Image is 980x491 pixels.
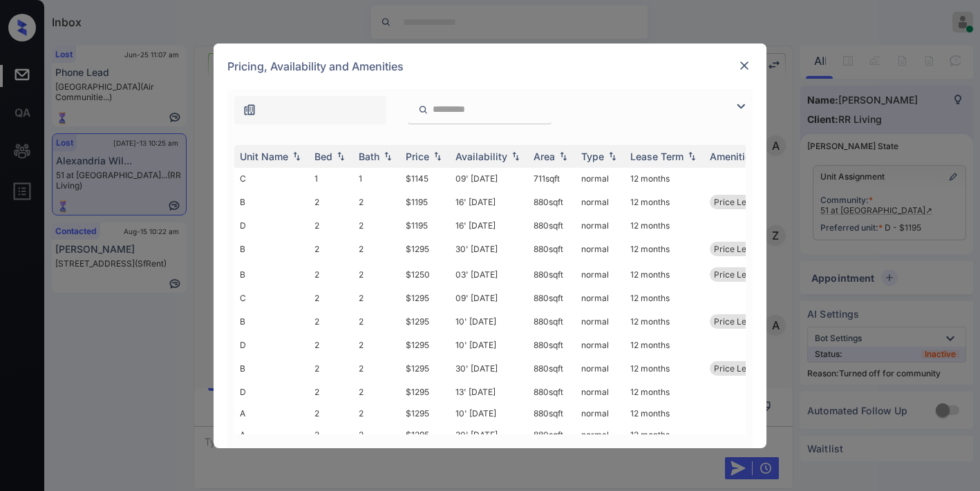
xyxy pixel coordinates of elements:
[528,287,576,309] td: 880 sqft
[528,236,576,262] td: 880 sqft
[450,424,528,445] td: 30' [DATE]
[714,316,764,327] span: Price Leader
[450,262,528,287] td: 03' [DATE]
[400,262,450,287] td: $1250
[528,215,576,236] td: 880 sqft
[576,356,625,381] td: normal
[576,424,625,445] td: normal
[710,151,756,162] div: Amenities
[450,189,528,215] td: 16' [DATE]
[733,98,749,115] img: icon-zuma
[625,334,704,356] td: 12 months
[234,262,309,287] td: B
[309,381,353,403] td: 2
[353,424,400,445] td: 2
[450,381,528,403] td: 13' [DATE]
[353,287,400,309] td: 2
[556,151,570,161] img: sorting
[450,215,528,236] td: 16' [DATE]
[576,262,625,287] td: normal
[400,424,450,445] td: $1295
[234,403,309,424] td: A
[309,215,353,236] td: 2
[234,424,309,445] td: A
[581,151,604,162] div: Type
[400,189,450,215] td: $1195
[714,244,764,254] span: Price Leader
[400,381,450,403] td: $1295
[528,309,576,334] td: 880 sqft
[450,403,528,424] td: 10' [DATE]
[576,168,625,189] td: normal
[625,189,704,215] td: 12 months
[400,403,450,424] td: $1295
[309,189,353,215] td: 2
[576,287,625,309] td: normal
[353,403,400,424] td: 2
[359,151,379,162] div: Bath
[509,151,522,161] img: sorting
[353,215,400,236] td: 2
[214,44,766,89] div: Pricing, Availability and Amenities
[576,403,625,424] td: normal
[528,262,576,287] td: 880 sqft
[400,287,450,309] td: $1295
[737,59,751,73] img: close
[576,236,625,262] td: normal
[234,287,309,309] td: C
[576,309,625,334] td: normal
[450,334,528,356] td: 10' [DATE]
[576,381,625,403] td: normal
[353,262,400,287] td: 2
[625,424,704,445] td: 12 months
[528,424,576,445] td: 880 sqft
[353,168,400,189] td: 1
[714,197,764,207] span: Price Leader
[528,334,576,356] td: 880 sqft
[418,104,428,116] img: icon-zuma
[400,334,450,356] td: $1295
[625,236,704,262] td: 12 months
[309,236,353,262] td: 2
[625,168,704,189] td: 12 months
[625,381,704,403] td: 12 months
[450,287,528,309] td: 09' [DATE]
[309,309,353,334] td: 2
[234,236,309,262] td: B
[528,168,576,189] td: 711 sqft
[309,356,353,381] td: 2
[450,236,528,262] td: 30' [DATE]
[625,215,704,236] td: 12 months
[234,189,309,215] td: B
[685,151,699,161] img: sorting
[625,356,704,381] td: 12 months
[353,356,400,381] td: 2
[576,334,625,356] td: normal
[309,287,353,309] td: 2
[234,356,309,381] td: B
[353,236,400,262] td: 2
[353,189,400,215] td: 2
[234,168,309,189] td: C
[455,151,507,162] div: Availability
[234,309,309,334] td: B
[234,381,309,403] td: D
[625,309,704,334] td: 12 months
[309,262,353,287] td: 2
[605,151,619,161] img: sorting
[528,356,576,381] td: 880 sqft
[290,151,303,161] img: sorting
[400,168,450,189] td: $1145
[450,309,528,334] td: 10' [DATE]
[309,424,353,445] td: 2
[314,151,332,162] div: Bed
[400,215,450,236] td: $1195
[450,168,528,189] td: 09' [DATE]
[243,103,256,117] img: icon-zuma
[431,151,444,161] img: sorting
[334,151,348,161] img: sorting
[625,287,704,309] td: 12 months
[450,356,528,381] td: 30' [DATE]
[714,363,764,374] span: Price Leader
[534,151,555,162] div: Area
